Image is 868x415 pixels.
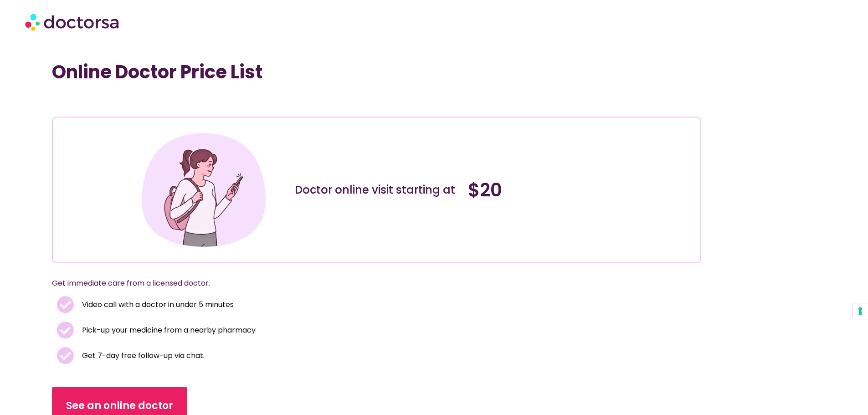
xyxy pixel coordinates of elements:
[80,298,234,311] span: Video call with a doctor in under 5 minutes
[52,61,701,83] h1: Online Doctor Price List
[52,277,679,290] p: Get immediate care from a licensed doctor.
[80,324,256,337] span: Pick-up your medicine from a nearby pharmacy
[80,349,205,362] span: Get 7-day free follow-up via chat.
[853,303,868,319] button: Your consent preferences for tracking technologies
[295,183,459,197] div: Doctor online visit starting at
[468,179,632,201] h4: $20
[66,399,173,413] span: See an online doctor
[138,124,269,256] img: Illustration depicting a young woman in a casual outfit, engaged with her smartphone. She has a p...
[122,97,258,108] iframe: Customer reviews powered by Trustpilot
